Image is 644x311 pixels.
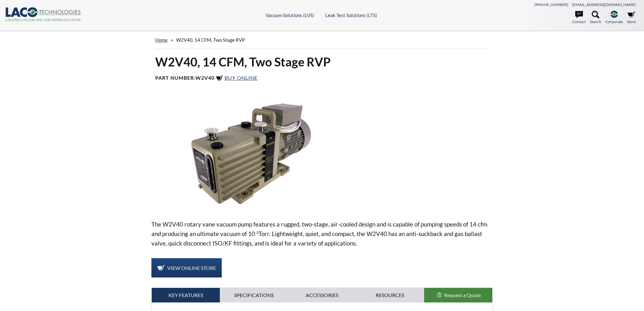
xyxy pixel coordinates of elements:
[627,11,636,25] a: Store
[572,2,636,7] a: [EMAIL_ADDRESS][DOMAIN_NAME]
[590,11,601,25] a: Search
[225,75,258,81] span: Buy Online
[572,11,586,25] a: Contact
[151,97,351,209] img: W2V40 Rotary Vane Pump image
[216,75,258,81] a: Buy Online
[155,31,489,49] div: »
[220,288,288,302] a: Specifications
[152,288,220,302] a: Key Features
[265,12,314,18] a: Vacuum Solutions (LVS)
[151,220,493,248] p: The W2V40 rotary vane vacuum pump features a rugged, two-stage, air-cooled design and is capable ...
[255,230,258,235] sup: -3
[155,75,489,82] h4: Part Number:
[605,19,623,25] span: Corporate
[534,2,568,7] a: [PHONE_NUMBER]
[155,37,168,43] a: home
[151,258,222,278] a: View Online Store
[176,37,245,43] span: W2V40, 14 CFM, Two Stage RVP
[288,288,356,302] a: Accessories
[195,75,214,81] b: W2V40
[424,288,492,302] button: Request a Quote
[444,292,481,298] span: Request a Quote
[325,12,377,18] a: Leak Test Solutions (LTS)
[356,288,424,302] a: Resources
[167,265,216,271] span: View Online Store
[155,54,489,70] h1: W2V40, 14 CFM, Two Stage RVP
